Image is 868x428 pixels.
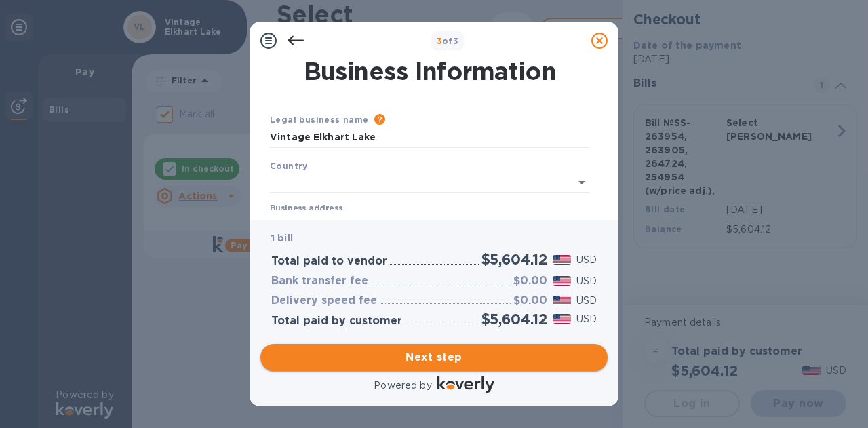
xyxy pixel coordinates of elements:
img: USD [553,255,571,265]
p: USD [576,274,597,288]
label: Business address [270,205,342,213]
span: 3 [437,36,442,46]
b: Country [270,161,308,171]
b: Legal business name [270,115,369,125]
h3: $0.00 [513,275,547,288]
h2: $5,604.12 [481,311,547,328]
img: USD [553,296,571,305]
img: USD [553,314,571,324]
img: Logo [437,376,494,393]
p: USD [576,253,597,267]
p: Powered by [374,378,431,393]
h3: Total paid to vendor [271,255,387,268]
img: USD [553,276,571,286]
p: USD [576,312,597,326]
h1: Business Information [267,57,593,85]
h3: Bank transfer fee [271,275,368,288]
h3: Total paid by customer [271,315,402,328]
b: 1 bill [271,233,293,244]
b: of 3 [437,36,459,46]
p: USD [576,294,597,308]
h3: Delivery speed fee [271,294,377,307]
button: Open [572,173,591,192]
span: Next step [271,349,597,366]
h2: $5,604.12 [481,251,547,268]
h3: $0.00 [513,294,547,307]
button: Next step [260,344,608,371]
